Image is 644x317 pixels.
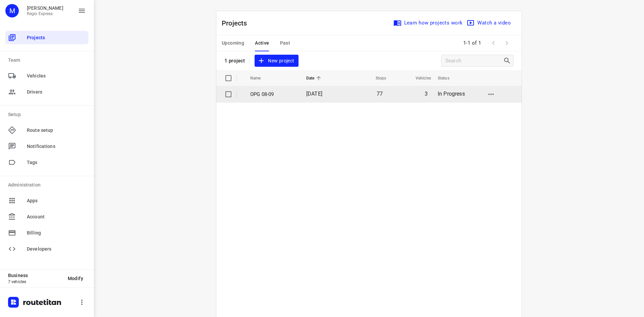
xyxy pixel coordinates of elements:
p: Setup [8,111,89,118]
div: Developers [5,242,89,256]
div: Apps [5,194,89,207]
span: New project [259,57,294,65]
button: Modify [62,272,89,284]
span: Route setup [27,127,86,134]
span: Upcoming [222,39,244,47]
div: Vehicles [5,69,89,83]
div: Projects [5,31,89,44]
span: Next Page [500,36,514,50]
div: Notifications [5,140,89,153]
span: 77 [377,91,383,97]
div: Route setup [5,123,89,137]
div: Account [5,210,89,223]
span: Date [306,74,323,82]
span: Active [255,39,269,47]
span: Vehicles [27,72,86,80]
span: Tags [27,159,86,166]
div: Billing [5,226,89,240]
span: Previous Page [487,36,500,50]
p: Administration [8,181,89,189]
p: Business [8,273,62,278]
input: Search projects [445,56,503,66]
p: 7 vehicles [8,279,62,284]
p: Regio Express [27,11,63,16]
span: Stops [367,74,386,82]
p: OPG 08-09 [250,91,296,98]
p: Projects [222,18,253,28]
span: Developers [27,246,86,253]
div: M [5,4,19,17]
button: New project [255,55,298,67]
p: Max Bisseling [27,5,63,11]
span: [DATE] [306,91,322,97]
div: Search [503,57,513,65]
span: Notifications [27,143,86,150]
div: Tags [5,156,89,169]
span: Account [27,213,86,220]
span: Modify [68,276,83,281]
div: Drivers [5,85,89,99]
span: Vehicles [407,74,431,82]
span: 3 [425,91,428,97]
span: Projects [27,34,86,41]
span: 1-1 of 1 [461,36,484,50]
span: Apps [27,197,86,204]
span: In Progress [438,91,465,97]
span: Billing [27,229,86,236]
p: Team [8,57,89,64]
span: Past [280,39,290,47]
span: Status [438,74,458,82]
span: Name [250,74,270,82]
p: 1 project [224,58,245,64]
span: Drivers [27,89,86,96]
